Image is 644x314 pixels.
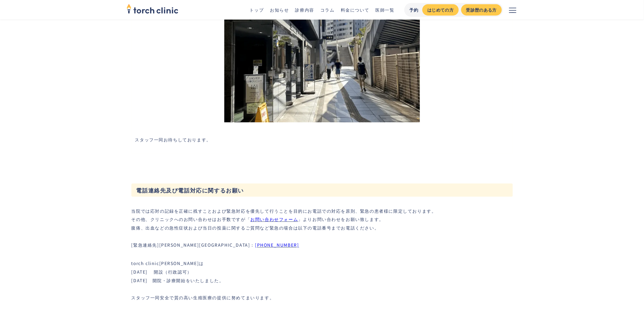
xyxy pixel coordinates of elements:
div: はじめての方 [427,7,454,13]
p: 当院では応対の記録を正確に残すことおよび緊急対応を優先して行うことを目的にお電話での対応を原則、緊急の患者様に限定しております。 その他、クリニックへのお問い合わせはお手数ですが「 」よりお問い... [131,207,436,249]
a: 受診歴のある方 [461,4,502,16]
a: [PHONE_NUMBER] [255,242,299,248]
a: 料金について [341,7,370,13]
h3: 電話連絡先及び電話対応に関するお願い [131,184,513,197]
p: torch clinic[PERSON_NAME]は [DATE] 開設（行政認可） [DATE] 開院・診療開始をいたしました。 スタッフ一同安全で質の高い生殖医療の提供に努めてまいります。 [131,259,274,302]
div: 予約 [409,7,419,13]
a: 診療内容 [295,7,314,13]
img: torch clinic [127,2,178,15]
a: コラム [320,7,335,13]
a: お知らせ [270,7,289,13]
div: 受診歴のある方 [466,7,497,13]
a: お問い合わせフォーム [251,216,298,222]
div: スタッフ一同お待ちしております。 [135,135,212,144]
a: トップ [250,7,264,13]
a: home [127,4,178,15]
a: 医師一覧 [376,7,395,13]
a: はじめての方 [422,4,458,16]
